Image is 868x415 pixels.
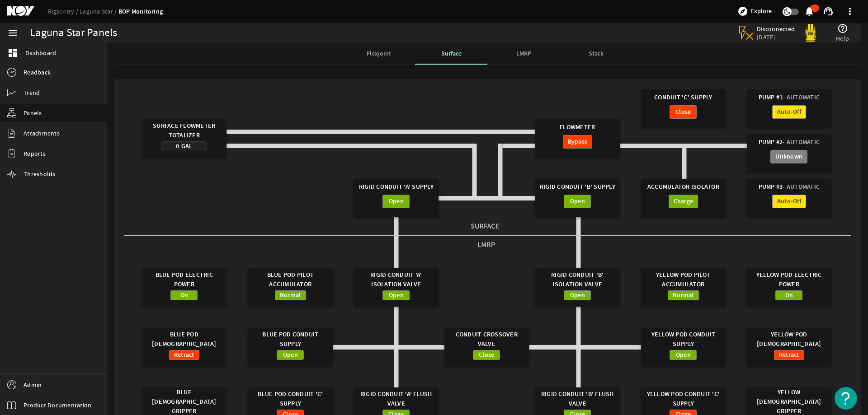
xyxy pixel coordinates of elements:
div: Pump #2 [751,134,827,150]
div: Accumulator Isolator [645,179,721,195]
span: Unknown [775,152,802,161]
span: Admin [24,380,42,389]
span: Help [836,34,849,43]
mat-icon: help_outline [837,23,848,34]
span: LMRP [516,51,531,57]
div: Yellow Pod Conduit Supply [645,328,721,350]
span: Normal [280,291,301,300]
span: Flexjoint [367,51,391,57]
span: Close [479,350,494,359]
span: Auto-Off [777,107,801,117]
span: - Automatic [783,93,820,102]
div: Laguna Star Panels [30,28,118,37]
button: Explore [734,4,775,19]
div: Yellow Pod [DEMOGRAPHIC_DATA] [751,328,827,350]
span: Panels [24,108,42,117]
span: On [180,291,189,300]
span: Thresholds [24,169,56,178]
div: Surface Flowmeter Totalizer [146,119,222,141]
a: BOP Monitoring [118,7,163,16]
span: Retract [174,350,194,359]
div: Pump #1 [751,89,827,105]
a: Rigsentry [48,7,80,15]
div: Conduit Crossover Valve [448,328,524,350]
span: Disconnected [757,25,795,33]
span: - Automatic [783,137,820,147]
span: Retract [779,350,799,359]
span: Reports [24,149,46,158]
span: Product Documentation [24,401,91,410]
span: Open [570,291,585,300]
div: Flowmeter [539,119,615,135]
span: Auto-Off [777,197,801,206]
span: Surface [441,51,462,57]
div: Rigid Conduit 'A' Isolation Valve [358,268,434,290]
button: more_vert [839,0,861,22]
span: Trend [24,88,40,97]
span: Gal [181,142,193,150]
span: Open [283,350,298,359]
a: Laguna Star [80,7,118,15]
div: Yellow Pod Pilot Accumulator [645,268,721,290]
span: 0 [176,142,179,150]
span: On [785,291,793,300]
div: Blue Pod [DEMOGRAPHIC_DATA] [146,328,222,350]
div: Yellow Pod Conduit 'C' Supply [645,387,721,410]
mat-icon: notifications [804,6,815,17]
div: Rigid Conduit 'B' Flush Valve [539,387,615,410]
div: Yellow Pod Electric Power [751,268,827,290]
span: Open [676,350,691,359]
mat-icon: menu [7,28,18,38]
div: Blue Pod Pilot Accumulator [252,268,328,290]
div: Pump #3 [751,179,827,195]
span: Stack [589,51,604,57]
span: Open [570,197,585,206]
div: Rigid Conduit 'B' Isolation Valve [539,268,615,290]
div: Blue Pod Electric Power [146,268,222,290]
div: Conduit 'C' Supply [645,89,721,105]
div: Rigid Conduit 'A' Flush Valve [358,387,434,410]
span: - Automatic [783,182,820,191]
span: Readback [24,68,51,77]
span: [DATE] [757,33,795,41]
button: Open Resource Center [835,387,857,410]
span: Close [675,107,691,117]
span: Bypass [568,137,588,146]
span: Open [389,291,404,300]
span: Normal [673,291,694,300]
mat-icon: dashboard [7,47,18,58]
span: Charge [674,197,693,206]
span: Dashboard [25,48,56,57]
img: Yellowpod.svg [802,24,820,42]
span: Open [389,197,404,206]
span: Attachments [24,129,60,138]
mat-icon: support_agent [823,6,834,17]
div: Rigid Conduit 'B' Supply [539,179,615,195]
mat-icon: explore [737,6,748,17]
div: Blue Pod Conduit 'C' Supply [252,387,328,410]
div: Rigid Conduit 'A' Supply [358,179,434,195]
div: Blue Pod Conduit Supply [252,328,328,350]
span: Explore [751,7,772,16]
